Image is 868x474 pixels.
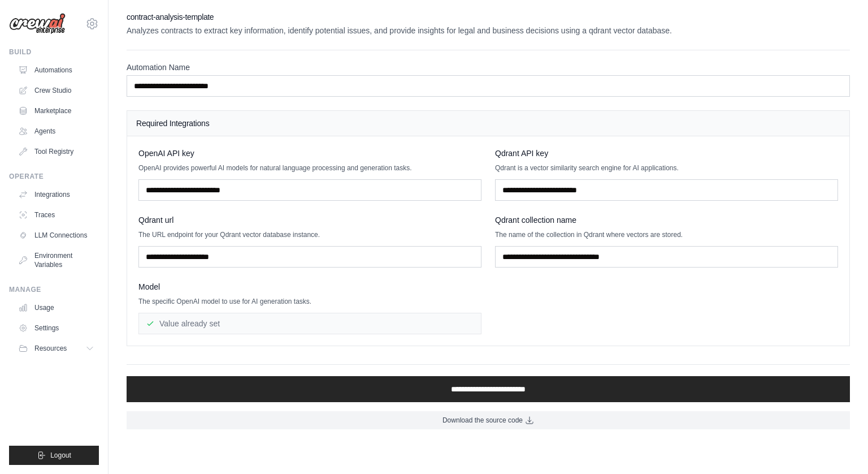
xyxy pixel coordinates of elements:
span: Download the source code [442,416,523,425]
div: Build [9,48,99,57]
p: Qdrant is a vector similarity search engine for AI applications. [495,163,838,173]
span: Resources [34,344,67,353]
span: Qdrant API key [495,148,548,159]
a: Download the source code [127,411,850,429]
h2: contract-analysis-template [127,11,850,23]
div: Manage [9,285,99,294]
a: Agents [14,122,99,140]
span: Qdrant url [138,214,173,226]
button: Logout [9,446,99,465]
p: The URL endpoint for your Qdrant vector database instance. [138,230,481,239]
a: Tool Registry [14,143,99,161]
a: Automations [14,61,99,79]
a: Environment Variables [14,247,99,274]
p: The name of the collection in Qdrant where vectors are stored. [495,230,838,239]
a: Crew Studio [14,81,99,100]
span: OpenAI API key [138,148,194,159]
p: OpenAI provides powerful AI models for natural language processing and generation tasks. [138,163,481,173]
span: Qdrant collection name [495,214,576,226]
label: Automation Name [127,62,850,73]
a: Usage [14,299,99,317]
p: The specific OpenAI model to use for AI generation tasks. [138,297,481,306]
span: Model [138,281,160,292]
div: Value already set [138,313,481,334]
a: Integrations [14,186,99,204]
img: Logo [9,13,66,35]
a: Marketplace [14,102,99,120]
div: Operate [9,172,99,181]
p: Analyzes contracts to extract key information, identify potential issues, and provide insights fo... [127,25,850,36]
a: Settings [14,319,99,337]
span: Logout [50,451,71,460]
a: Traces [14,206,99,224]
button: Resources [14,339,99,357]
a: LLM Connections [14,226,99,244]
h4: Required Integrations [136,118,840,129]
